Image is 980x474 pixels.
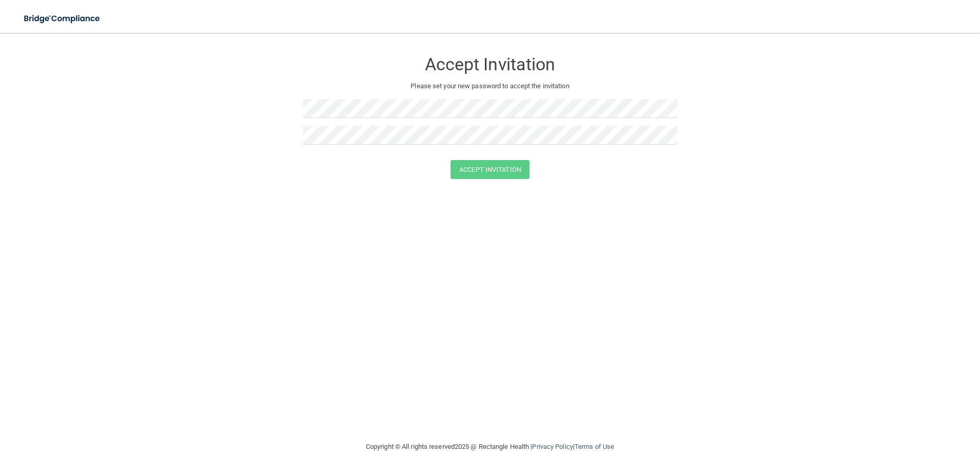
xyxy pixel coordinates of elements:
p: Please set your new password to accept the invitation [311,80,669,92]
a: Privacy Policy [532,443,573,450]
img: bridge_compliance_login_screen.278c3ca4.svg [15,8,110,29]
a: Terms of Use [575,443,614,450]
div: Copyright © All rights reserved 2025 @ Rectangle Health | | [303,430,677,463]
button: Accept Invitation [451,160,529,179]
h3: Accept Invitation [303,55,677,74]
